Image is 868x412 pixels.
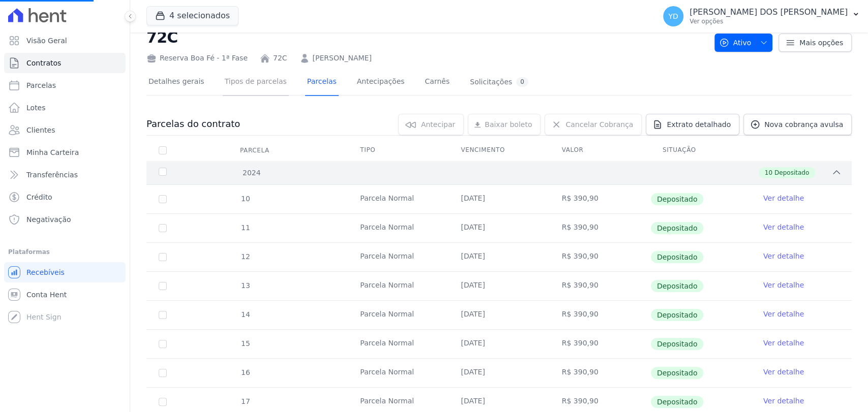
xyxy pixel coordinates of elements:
[146,53,248,64] div: Reserva Boa Fé - 1ª Fase
[470,77,528,87] div: Solicitações
[26,36,67,46] span: Visão Geral
[240,368,250,376] span: 16
[26,147,79,157] span: Minha Carteira
[651,193,704,205] span: Depositado
[423,69,452,96] a: Carnês
[448,243,549,271] td: [DATE]
[550,185,650,213] td: R$ 390,90
[550,243,650,271] td: R$ 390,90
[763,280,804,290] a: Ver detalhe
[4,142,126,163] a: Minha Carteira
[651,309,704,321] span: Depositado
[719,34,752,52] span: Ativo
[348,140,448,161] th: Tipo
[550,214,650,242] td: R$ 390,90
[799,38,843,48] span: Mais opções
[348,243,448,271] td: Parcela Normal
[348,214,448,242] td: Parcela Normal
[743,114,852,135] a: Nova cobrança avulsa
[550,140,650,161] th: Valor
[348,185,448,213] td: Parcela Normal
[4,284,126,305] a: Conta Hent
[764,119,843,130] span: Nova cobrança avulsa
[690,7,848,17] p: [PERSON_NAME] DOS [PERSON_NAME]
[4,262,126,282] a: Recebíveis
[655,2,868,30] button: YD [PERSON_NAME] DOS [PERSON_NAME] Ver opções
[146,69,206,96] a: Detalhes gerais
[448,272,549,300] td: [DATE]
[714,34,773,52] button: Ativo
[4,53,126,73] a: Contratos
[550,272,650,300] td: R$ 390,90
[240,195,250,203] span: 10
[240,281,250,290] span: 13
[765,168,772,177] span: 10
[159,253,167,261] input: Só é possível selecionar pagamentos em aberto
[763,309,804,319] a: Ver detalhe
[4,187,126,207] a: Crédito
[305,69,339,96] a: Parcelas
[468,69,530,96] a: Solicitações0
[348,301,448,329] td: Parcela Normal
[448,140,549,161] th: Vencimento
[4,30,126,51] a: Visão Geral
[779,34,852,52] a: Mais opções
[4,98,126,118] a: Lotes
[550,301,650,329] td: R$ 390,90
[348,330,448,358] td: Parcela Normal
[448,185,549,213] td: [DATE]
[146,118,240,130] h3: Parcelas do contrato
[774,168,809,177] span: Depositado
[763,193,804,203] a: Ver detalhe
[146,26,706,49] h2: 72C
[448,214,549,242] td: [DATE]
[240,224,250,232] span: 11
[651,222,704,234] span: Depositado
[763,367,804,377] a: Ver detalhe
[240,339,250,347] span: 15
[448,330,549,358] td: [DATE]
[763,222,804,232] a: Ver detalhe
[4,75,126,96] a: Parcelas
[646,114,739,135] a: Extrato detalhado
[159,398,167,406] input: Só é possível selecionar pagamentos em aberto
[26,125,55,135] span: Clientes
[690,17,848,25] p: Ver opções
[26,58,61,68] span: Contratos
[763,396,804,406] a: Ver detalhe
[651,338,704,350] span: Depositado
[240,310,250,319] span: 14
[763,338,804,348] a: Ver detalhe
[26,170,78,180] span: Transferências
[26,214,71,225] span: Negativação
[26,267,65,277] span: Recebíveis
[651,396,704,408] span: Depositado
[651,251,704,263] span: Depositado
[26,192,52,202] span: Crédito
[159,195,167,203] input: Só é possível selecionar pagamentos em aberto
[448,359,549,387] td: [DATE]
[650,140,751,161] th: Situação
[146,6,238,25] button: 4 selecionados
[348,272,448,300] td: Parcela Normal
[159,311,167,319] input: Só é possível selecionar pagamentos em aberto
[651,367,704,379] span: Depositado
[550,359,650,387] td: R$ 390,90
[159,224,167,232] input: Só é possível selecionar pagamentos em aberto
[26,290,67,300] span: Conta Hent
[448,301,549,329] td: [DATE]
[228,140,282,161] div: Parcela
[240,397,250,405] span: 17
[4,165,126,185] a: Transferências
[763,251,804,261] a: Ver detalhe
[273,53,287,64] a: 72C
[667,119,731,130] span: Extrato detalhado
[4,120,126,140] a: Clientes
[159,282,167,290] input: Só é possível selecionar pagamentos em aberto
[313,53,372,64] a: [PERSON_NAME]
[550,330,650,358] td: R$ 390,90
[159,340,167,348] input: Só é possível selecionar pagamentos em aberto
[4,209,126,230] a: Negativação
[355,69,407,96] a: Antecipações
[348,359,448,387] td: Parcela Normal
